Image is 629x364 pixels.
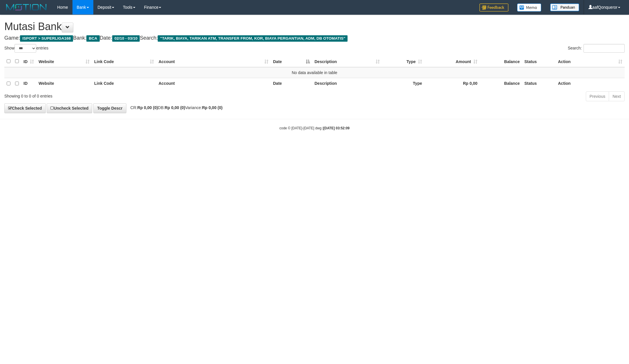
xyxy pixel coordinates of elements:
[86,35,99,42] span: BCA
[424,56,480,67] th: Amount: activate to sort column ascending
[21,78,36,89] th: ID
[112,35,140,42] span: 02/10 - 03/10
[312,56,382,67] th: Description: activate to sort column ascending
[21,56,36,67] th: ID: activate to sort column ascending
[4,35,625,41] h4: Game: Bank: Date: Search:
[556,56,625,67] th: Action: activate to sort column ascending
[323,126,350,130] strong: [DATE] 03:52:09
[424,78,480,89] th: Rp 0,00
[279,126,350,130] small: code © [DATE]-[DATE] dwg |
[609,91,625,101] a: Next
[382,56,424,67] th: Type: activate to sort column ascending
[128,105,223,110] span: CR: DB: Variance:
[568,44,625,53] label: Search:
[36,78,92,89] th: Website
[4,3,48,12] img: MOTION_logo.png
[92,78,156,89] th: Link Code
[479,3,508,12] img: Feedback.jpg
[4,44,48,53] label: Show entries
[312,78,382,89] th: Description
[586,91,609,101] a: Previous
[522,78,556,89] th: Status
[165,105,185,110] strong: Rp 0,00 (0)
[14,44,36,53] select: Showentries
[382,78,424,89] th: Type
[93,103,126,113] a: Toggle Descr
[4,91,258,99] div: Showing 0 to 0 of 0 entries
[20,35,73,42] span: ISPORT > SUPERLIGA168
[137,105,158,110] strong: Rp 0,00 (0)
[158,35,348,42] span: "TARIK, BIAYA, TARIKAN ATM, TRANSFER FROM, KOR, BIAYA PERGANTIAN, ADM, DB OTOMATIS"
[271,56,312,67] th: Date: activate to sort column descending
[36,56,92,67] th: Website: activate to sort column ascending
[4,103,46,113] a: Check Selected
[202,105,223,110] strong: Rp 0,00 (0)
[156,56,271,67] th: Account: activate to sort column ascending
[550,3,579,11] img: panduan.png
[556,78,625,89] th: Action
[4,67,625,78] td: No data available in table
[156,78,271,89] th: Account
[47,103,92,113] a: Uncheck Selected
[92,56,156,67] th: Link Code: activate to sort column ascending
[4,21,625,32] h1: Mutasi Bank
[522,56,556,67] th: Status
[480,78,522,89] th: Balance
[517,3,541,12] img: Button%20Memo.svg
[480,56,522,67] th: Balance
[583,44,625,53] input: Search:
[271,78,312,89] th: Date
